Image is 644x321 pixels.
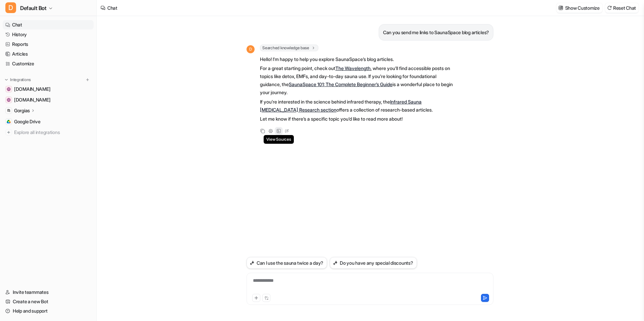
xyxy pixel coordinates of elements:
p: Gorgias [14,107,30,114]
a: Chat [3,20,94,29]
p: Hello! I’m happy to help you explore SaunaSpace’s blog articles. [260,55,456,63]
a: Google DriveGoogle Drive [3,117,94,126]
button: Can I use the sauna twice a day? [247,257,327,269]
img: Gorgias [7,109,11,113]
p: Let me know if there’s a specific topic you’d like to read more about! [260,115,456,123]
span: [DOMAIN_NAME] [14,86,50,92]
a: Invite teammates [3,287,94,297]
span: D [247,45,255,53]
a: Create a new Bot [3,297,94,306]
span: Explore all integrations [14,127,91,138]
p: Integrations [10,77,31,82]
p: Can you send me links to SaunaSpace blog articles? [383,28,489,37]
a: Explore all integrations [3,128,94,137]
p: If you’re interested in the science behind infrared therapy, the offers a collection of research-... [260,98,456,114]
p: For a great starting point, check out , where you’ll find accessible posts on topics like detox, ... [260,64,456,97]
span: D [5,2,16,13]
button: Integrations [3,76,33,83]
img: sauna.space [7,98,11,102]
div: Chat [107,4,117,11]
span: Default Bot [20,3,47,13]
img: expand menu [4,77,9,82]
img: menu_add.svg [85,77,90,82]
img: Google Drive [7,120,11,124]
a: Customize [3,59,94,68]
img: customize [558,5,563,10]
a: The Wavelength [335,65,371,71]
a: Articles [3,49,94,59]
a: help.sauna.space[DOMAIN_NAME] [3,84,94,94]
a: SaunaSpace 101: The Complete Beginner’s Guide [289,81,392,87]
img: reset [607,5,612,10]
button: Do you have any special discounts? [330,257,417,269]
button: Reset Chat [605,3,639,13]
a: Help and support [3,306,94,316]
span: Searched knowledge base [260,45,318,51]
span: Google Drive [14,118,41,125]
a: Infrared Sauna [MEDICAL_DATA] Research section [260,99,422,113]
a: Reports [3,40,94,49]
button: Show Customize [556,3,602,13]
img: explore all integrations [5,129,12,136]
a: sauna.space[DOMAIN_NAME] [3,95,94,105]
a: History [3,30,94,39]
span: [DOMAIN_NAME] [14,97,50,103]
span: View Sources [264,135,293,144]
p: Show Customize [565,4,600,11]
img: help.sauna.space [7,87,11,91]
